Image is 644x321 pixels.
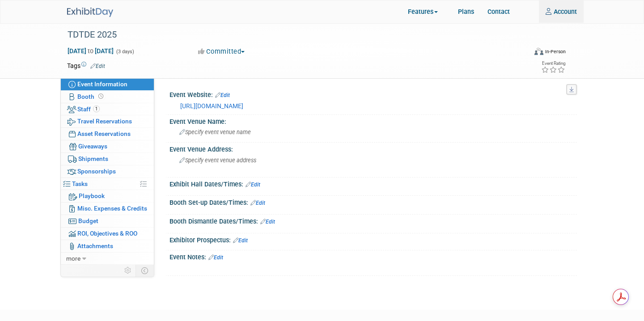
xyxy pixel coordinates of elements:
[67,61,105,70] td: Tags
[481,0,517,23] a: Contact
[494,46,566,60] div: Event Format
[78,155,108,162] span: Shipments
[61,128,154,140] a: Asset Reservations
[61,153,154,165] a: Shipments
[61,240,154,252] a: Attachments
[115,49,134,55] span: (3 days)
[451,0,481,23] a: Plans
[208,254,223,261] a: Edit
[77,230,137,237] span: ROI, Objectives & ROO
[90,63,105,69] a: Edit
[136,265,154,276] td: Toggle Event Tabs
[545,48,566,55] div: In-Person
[86,47,95,55] span: to
[195,47,248,56] button: Committed
[97,93,105,100] span: Booth not reserved yet
[120,265,136,276] td: Personalize Event Tab Strip
[77,80,127,88] span: Event Information
[169,115,577,126] div: Event Venue Name:
[250,200,265,206] a: Edit
[67,8,113,17] img: ExhibitDay
[61,78,154,90] a: Event Information
[61,203,154,215] a: Misc. Expenses & Credits
[77,242,113,249] span: Attachments
[77,168,116,175] span: Sponsorships
[77,130,131,137] span: Asset Reservations
[61,165,154,177] a: Sponsorships
[169,233,577,245] div: Exhibitor Prospectus:
[169,215,577,226] div: Booth Dismantle Dates/Times:
[180,102,243,110] a: [URL][DOMAIN_NAME]
[169,250,577,262] div: Event Notes:
[61,253,154,265] a: more
[61,91,154,103] a: Booth
[78,143,107,150] span: Giveaways
[169,196,577,207] div: Booth Set-up Dates/Times:
[61,178,154,190] a: Tasks
[61,228,154,240] a: ROI, Objectives & ROO
[179,157,256,164] span: Specify event venue address
[61,190,154,202] a: Playbook
[215,92,230,98] a: Edit
[61,140,154,152] a: Giveaways
[541,61,565,66] div: Event Rating
[179,129,251,135] span: Specify event venue name
[169,143,577,154] div: Event Venue Address:
[169,177,577,189] div: Exhibit Hall Dates/Times:
[260,219,275,225] a: Edit
[77,106,100,113] span: Staff
[77,118,132,125] span: Travel Reservations
[534,48,543,55] img: Format-Inperson.png
[72,180,88,187] span: Tasks
[77,93,105,100] span: Booth
[61,115,154,127] a: Travel Reservations
[246,182,260,188] a: Edit
[233,237,248,244] a: Edit
[64,27,523,43] div: TDTDE 2025
[66,255,80,262] span: more
[77,205,147,212] span: Misc. Expenses & Credits
[67,47,114,55] span: [DATE] [DATE]
[61,103,154,115] a: Staff1
[169,88,577,100] div: Event Website:
[401,1,451,23] a: Features
[79,192,105,199] span: Playbook
[539,0,584,23] a: Account
[93,106,100,112] span: 1
[61,215,154,227] a: Budget
[78,217,98,224] span: Budget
